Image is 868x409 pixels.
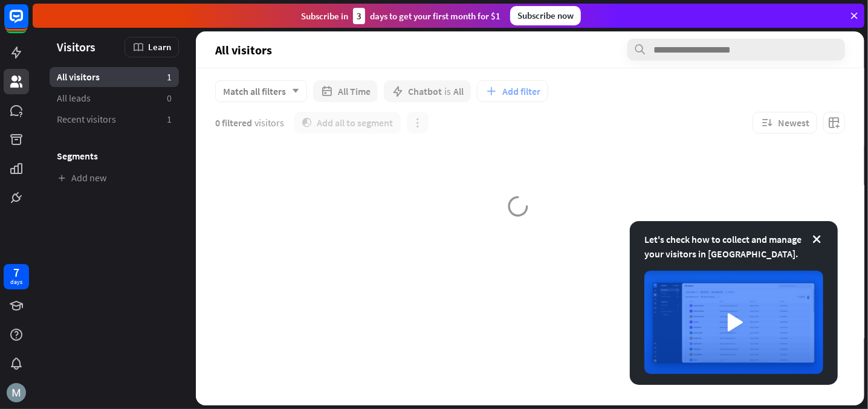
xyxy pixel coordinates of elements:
[167,113,172,126] aside: 1
[353,8,365,24] div: 3
[10,5,46,41] button: Open LiveChat chat widget
[10,278,22,286] div: days
[13,267,19,278] div: 7
[50,168,179,188] a: Add new
[644,232,823,261] div: Let's check how to collect and manage your visitors in [GEOGRAPHIC_DATA].
[57,92,91,105] span: All leads
[50,150,179,162] h3: Segments
[57,113,116,126] span: Recent visitors
[57,40,96,54] span: Visitors
[167,92,172,105] aside: 0
[510,6,581,25] div: Subscribe now
[301,8,500,24] div: Subscribe in days to get your first month for $1
[644,271,823,374] img: image
[50,88,179,108] a: All leads 0
[57,71,100,83] span: All visitors
[148,41,171,53] span: Learn
[167,71,172,83] aside: 1
[50,109,179,129] a: Recent visitors 1
[4,264,29,289] a: 7 days
[215,43,272,57] span: All visitors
